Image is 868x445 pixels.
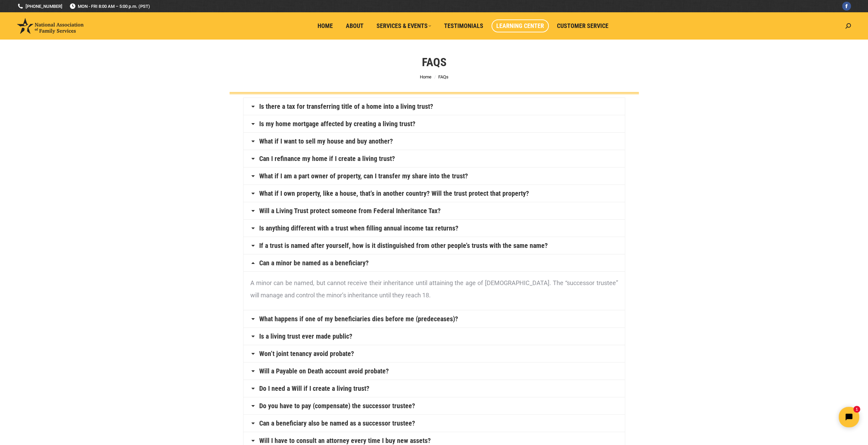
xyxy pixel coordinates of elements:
[259,103,433,110] a: Is there a tax for transferring title of a home into a living trust?
[259,173,468,179] a: What if I am a part owner of property, can I transfer my share into the trust?
[259,350,354,357] a: Won’t joint tenancy avoid probate?
[250,277,618,301] p: A minor can be named, but cannot receive their inheritance until attaining the age of [DEMOGRAPHI...
[259,120,415,127] a: Is my home mortgage affected by creating a living trust?
[17,18,84,34] img: National Association of Family Services
[557,22,608,30] span: Customer Service
[444,22,483,30] span: Testimonials
[420,74,431,79] a: Home
[552,19,613,32] a: Customer Service
[842,2,851,11] a: Facebook page opens in new window
[341,19,368,32] a: About
[259,190,529,197] a: What if I own property, like a house, that’s in another country? Will the trust protect that prop...
[259,437,431,444] a: Will I have to consult an attorney every time I buy new assets?
[313,19,338,32] a: Home
[259,368,389,374] a: Will a Payable on Death account avoid probate?
[259,315,458,322] a: What happens if one of my beneficiaries dies before me (predeceases)?
[377,22,431,30] span: Services & Events
[259,385,369,392] a: Do I need a Will if I create a living trust?
[259,138,393,145] a: What if I want to sell my house and buy another?
[438,74,448,79] span: FAQs
[259,402,415,409] a: Do you have to pay (compensate) the successor trustee?
[491,19,549,32] a: Learning Center
[259,333,352,340] a: Is a living trust ever made public?
[346,22,364,30] span: About
[259,225,458,232] a: Is anything different with a trust when filling annual income tax returns?
[259,420,415,427] a: Can a beneficiary also be named as a successor trustee?
[439,19,488,32] a: Testimonials
[259,242,548,249] a: If a trust is named after yourself, how is it distinguished from other people’s trusts with the s...
[259,207,441,214] a: Will a Living Trust protect someone from Federal Inheritance Tax?
[496,22,544,30] span: Learning Center
[748,401,865,433] iframe: Tidio Chat
[318,22,333,30] span: Home
[259,259,369,266] a: Can a minor be named as a beneficiary?
[17,3,62,10] a: [PHONE_NUMBER]
[69,3,150,10] span: MON - FRI 8:00 AM – 5:00 p.m. (PST)
[259,155,395,162] a: Can I refinance my home if I create a living trust?
[422,55,446,70] h1: FAQs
